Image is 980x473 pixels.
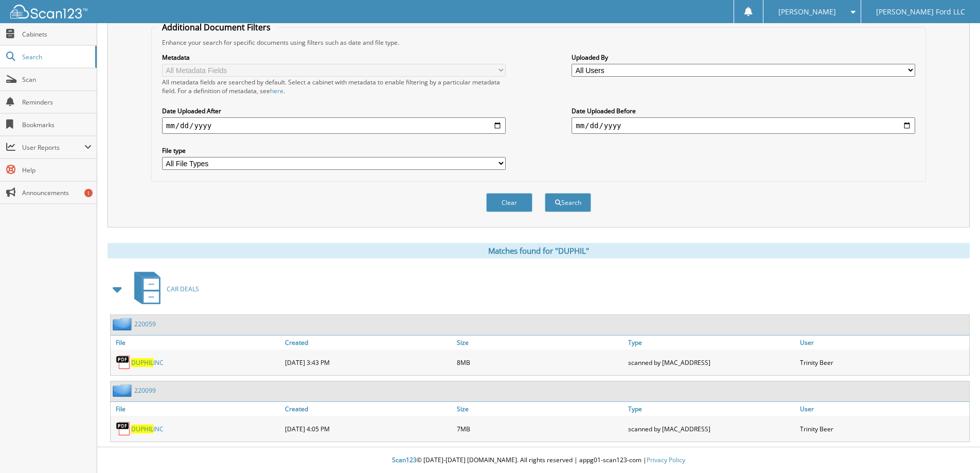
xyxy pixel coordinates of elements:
[797,352,969,373] div: Trinity Beer
[797,418,969,439] div: Trinity Beer
[876,9,965,15] span: [PERSON_NAME] Ford LLC
[157,22,276,33] legend: Additional Document Filters
[454,402,626,416] a: Size
[162,53,506,62] label: Metadata
[111,336,282,349] a: File
[545,193,591,212] button: Search
[454,418,626,439] div: 7MB
[162,146,506,155] label: File type
[131,425,153,433] span: DUPHIL
[162,78,506,95] div: All metadata fields are searched by default. Select a cabinet with metadata to enable filtering b...
[84,189,93,197] div: 1
[113,318,134,330] img: folder2.png
[282,418,454,439] div: [DATE] 4:05 PM
[111,402,282,416] a: File
[572,53,915,62] label: Uploaded By
[128,269,199,309] a: CAR DEALS
[626,352,797,373] div: scanned by [MAC_ADDRESS]
[626,402,797,416] a: Type
[116,355,131,370] img: PDF.png
[797,336,969,349] a: User
[22,75,92,84] span: Scan
[270,86,283,95] a: here
[131,425,164,433] a: DUPHILINC
[778,9,836,15] span: [PERSON_NAME]
[113,384,134,397] img: folder2.png
[22,30,92,39] span: Cabinets
[22,166,92,174] span: Help
[282,352,454,373] div: [DATE] 3:43 PM
[22,98,92,107] span: Reminders
[22,143,84,152] span: User Reports
[454,336,626,349] a: Size
[647,456,685,464] a: Privacy Policy
[97,448,980,473] div: © [DATE]-[DATE] [DOMAIN_NAME]. All rights reserved | appg01-scan123-com |
[22,188,92,197] span: Announcements
[22,52,90,61] span: Search
[282,402,454,416] a: Created
[10,5,87,19] img: scan123-logo-white.svg
[108,243,970,258] div: Matches found for "DUPHIL"
[131,358,164,367] a: DUPHILINC
[131,358,153,367] span: DUPHIL
[282,336,454,349] a: Created
[134,386,156,395] a: 220099
[626,336,797,349] a: Type
[134,320,156,328] a: 220059
[797,402,969,416] a: User
[167,285,199,293] span: CAR DEALS
[392,456,417,464] span: Scan123
[572,107,915,115] label: Date Uploaded Before
[162,117,506,134] input: start
[486,193,532,212] button: Clear
[22,120,92,129] span: Bookmarks
[626,418,797,439] div: scanned by [MAC_ADDRESS]
[454,352,626,373] div: 8MB
[162,107,506,115] label: Date Uploaded After
[157,38,920,47] div: Enhance your search for specific documents using filters such as date and file type.
[572,117,915,134] input: end
[116,421,131,436] img: PDF.png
